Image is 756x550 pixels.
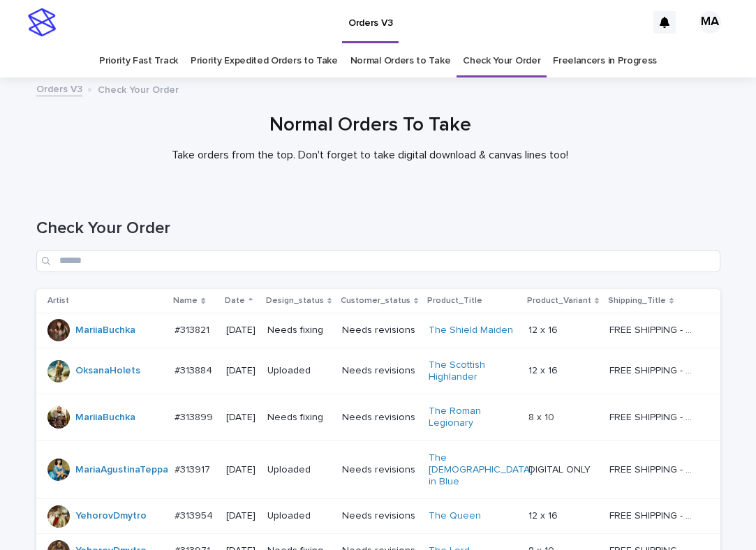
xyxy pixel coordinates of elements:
[36,499,720,534] tr: YehorovDmytro #313954#313954 [DATE]UploadedNeeds revisionsThe Queen 12 x 1612 x 16 FREE SHIPPING ...
[528,507,561,522] p: 12 x 16
[429,325,513,336] a: The Shield Maiden
[267,510,331,522] p: Uploaded
[342,412,417,424] p: Needs revisions
[191,45,338,77] a: Priority Expedited Orders to Take
[175,322,212,336] p: #313821
[75,412,135,424] a: MariiaBuchka
[342,464,417,476] p: Needs revisions
[609,409,699,424] p: FREE SHIPPING - preview in 1-2 business days, after your approval delivery will take 5-10 b.d.
[267,325,331,336] p: Needs fixing
[91,149,649,162] p: Take orders from the top. Don't forget to take digital download & canvas lines too!
[226,510,256,522] p: [DATE]
[429,359,516,383] a: The Scottish Highlander
[75,325,135,336] a: MariiaBuchka
[609,362,699,377] p: FREE SHIPPING - preview in 1-2 business days, after your approval delivery will take 5-10 b.d.
[609,507,699,522] p: FREE SHIPPING - preview in 1-2 business days, after your approval delivery will take 5-10 b.d.
[342,510,417,522] p: Needs revisions
[429,452,533,487] a: The [DEMOGRAPHIC_DATA] in Blue
[28,8,56,36] img: stacker-logo-s-only.png
[267,412,331,424] p: Needs fixing
[350,45,451,77] a: Normal Orders to Take
[75,365,140,377] a: OksanaHolets
[342,325,417,336] p: Needs revisions
[608,293,666,309] p: Shipping_Title
[175,507,216,522] p: #313954
[267,464,331,476] p: Uploaded
[36,218,720,239] h1: Check Your Order
[36,250,720,272] input: Search
[699,11,721,34] div: MA
[175,461,213,476] p: #313917
[175,409,216,424] p: #313899
[225,293,245,309] p: Date
[226,325,256,336] p: [DATE]
[47,293,69,309] p: Artist
[609,322,699,336] p: FREE SHIPPING - preview in 1-2 business days, after your approval delivery will take 5-10 b.d.
[36,313,720,348] tr: MariiaBuchka #313821#313821 [DATE]Needs fixingNeeds revisionsThe Shield Maiden 12 x 1612 x 16 FRE...
[429,406,516,429] a: The Roman Legionary
[528,362,561,377] p: 12 x 16
[75,510,147,522] a: YehorovDmytro
[342,365,417,377] p: Needs revisions
[528,409,557,424] p: 8 x 10
[173,293,198,309] p: Name
[528,322,561,336] p: 12 x 16
[175,362,215,377] p: #313884
[36,440,720,498] tr: MariaAgustinaTeppa #313917#313917 [DATE]UploadedNeeds revisionsThe [DEMOGRAPHIC_DATA] in Blue DIG...
[99,45,178,77] a: Priority Fast Track
[226,412,256,424] p: [DATE]
[527,293,591,309] p: Product_Variant
[427,293,482,309] p: Product_Title
[98,81,179,96] p: Check Your Order
[36,80,82,96] a: Orders V3
[609,461,699,476] p: FREE SHIPPING - preview in 1-2 business days, after your approval delivery will take 5-10 b.d.
[463,45,540,77] a: Check Your Order
[28,114,712,137] h1: Normal Orders To Take
[36,348,720,394] tr: OksanaHolets #313884#313884 [DATE]UploadedNeeds revisionsThe Scottish Highlander 12 x 1612 x 16 F...
[226,464,256,476] p: [DATE]
[429,510,481,522] a: The Queen
[36,394,720,441] tr: MariiaBuchka #313899#313899 [DATE]Needs fixingNeeds revisionsThe Roman Legionary 8 x 108 x 10 FRE...
[553,45,657,77] a: Freelancers in Progress
[266,293,324,309] p: Design_status
[528,461,593,476] p: DIGITAL ONLY
[75,464,168,476] a: MariaAgustinaTeppa
[341,293,410,309] p: Customer_status
[226,365,256,377] p: [DATE]
[267,365,331,377] p: Uploaded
